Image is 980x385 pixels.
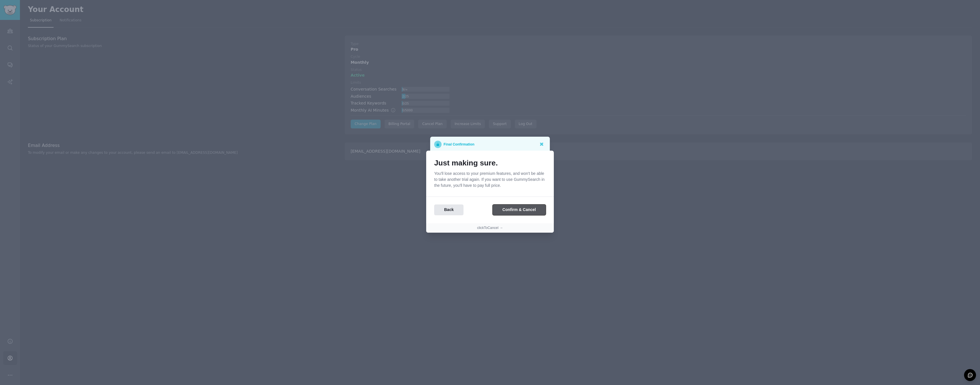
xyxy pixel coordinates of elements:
p: Final Confirmation [444,141,474,148]
button: Back [434,204,464,216]
p: You'll lose access to your premium features, and won't be able to take another trial again. If yo... [434,171,546,189]
h1: Just making sure. [434,159,546,168]
button: Confirm & Cancel [493,204,546,216]
button: clickToCancel → [477,226,503,231]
